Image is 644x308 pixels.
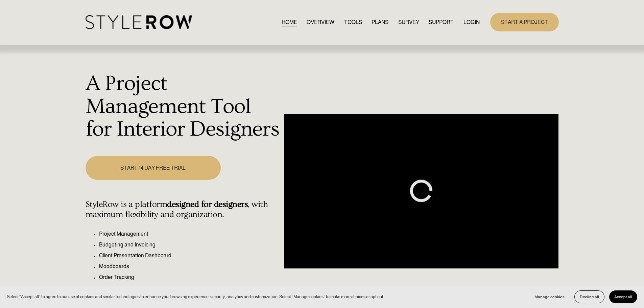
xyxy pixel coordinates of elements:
[7,293,384,300] p: Select “Accept all” to agree to our use of cookies and similar technologies to enhance your brows...
[580,294,599,299] span: Decline all
[86,72,281,141] h1: A Project Management Tool for Interior Designers
[429,18,454,27] a: folder dropdown
[429,18,454,26] span: SUPPORT
[99,252,281,260] p: Client Presentation Dashboard
[463,18,480,27] a: LOGIN
[398,18,419,27] a: SURVEY
[614,294,632,299] span: Accept all
[99,262,281,270] p: Moodboards
[307,18,334,27] a: OVERVIEW
[99,241,281,249] p: Budgeting and Invoicing
[86,199,281,220] h4: StyleRow is a platform , with maximum flexibility and organization.
[282,18,297,27] a: HOME
[609,290,637,303] button: Accept all
[344,18,362,27] a: TOOLS
[86,15,192,29] img: StyleRow
[372,18,388,27] a: PLANS
[529,290,570,303] button: Manage cookies
[86,156,221,180] a: START 14 DAY FREE TRIAL
[534,294,565,299] span: Manage cookies
[574,290,604,303] button: Decline all
[490,13,559,31] a: START A PROJECT
[99,230,281,238] p: Project Management
[99,273,281,281] p: Order Tracking
[167,199,248,209] strong: designed for designers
